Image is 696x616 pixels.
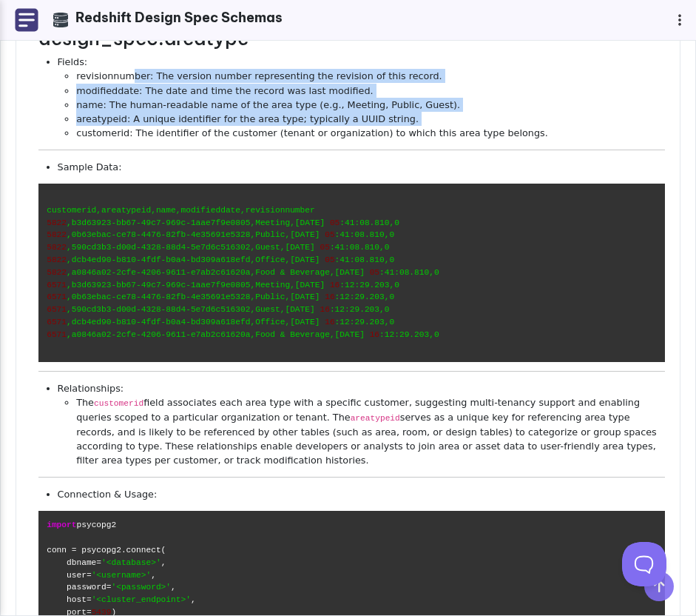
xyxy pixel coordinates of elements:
[47,243,67,252] span: 5822
[94,399,143,408] code: customerid
[339,281,399,289] span: :12:29.203,0
[320,243,329,252] span: 05
[671,11,689,29] img: svg+xml,%3c
[111,583,171,592] span: '<password>'
[58,55,665,140] li: Fields:
[622,542,666,586] iframe: Toggle Customer Support
[325,318,334,327] span: 16
[47,520,76,529] span: import
[67,292,320,301] span: ,0b63ebac-ce78-4476-82fb-4e35691e5328,Public,[DATE]
[47,318,67,327] span: 6571
[47,281,67,289] span: 6571
[58,381,665,467] li: Relationships:
[67,268,275,277] span: ,a0846a02-2cfe-4206-9611-e7ab2c61620a,Food
[67,243,315,252] span: ,590cd3b3-d00d-4328-88d4-5e7d6c516302,Guest,[DATE]
[67,218,325,227] span: ,b3d63923-bb67-49c7-969c-1aae7f9e0805,Meeting,[DATE]
[330,305,390,314] span: :12:29.203,0
[67,330,275,339] span: ,a0846a02-2cfe-4206-9611-e7ab2c61620a,Food
[47,268,67,277] span: 5822
[75,9,283,26] span: Redshift Design Spec Schemas
[92,571,152,580] span: '<username>'
[76,126,665,140] li: customerid: The identifier of the customer (tenant or organization) to which this area type belongs.
[330,243,390,252] span: :41:08.810,0
[335,255,395,264] span: :41:08.810,0
[47,330,67,339] span: 6571
[379,330,439,339] span: :12:29.203,0
[325,230,334,239] span: 05
[76,395,665,467] li: The field associates each area type with a specific customer, suggesting multi-tenancy support an...
[335,230,395,239] span: :41:08.810,0
[47,305,67,314] span: 6571
[325,255,334,264] span: 05
[351,414,400,423] code: areatypeid
[290,330,365,339] span: Beverage,[DATE]
[101,558,161,567] span: '<database>'
[335,292,395,301] span: :12:29.203,0
[92,595,191,604] span: '<cluster_endpoint>'
[58,160,665,174] li: Sample Data:
[280,268,286,277] span: &
[330,281,339,289] span: 16
[76,84,665,98] li: modifieddate: The date and time the record was last modified.
[76,112,665,126] li: areatypeid: A unique identifier for the area type; typically a UUID string.
[290,268,365,277] span: Beverage,[DATE]
[370,330,379,339] span: 16
[67,255,320,264] span: ,dcb4ed90-b810-4fdf-b0a4-bd309a618efd,Office,[DATE]
[320,305,329,314] span: 16
[280,330,286,339] span: &
[38,27,665,50] h2: design_spec.areatype
[339,218,399,227] span: :41:08.810,0
[67,305,315,314] span: ,590cd3b3-d00d-4328-88d4-5e7d6c516302,Guest,[DATE]
[67,318,320,327] span: ,dcb4ed90-b810-4fdf-b0a4-bd309a618efd,Office,[DATE]
[330,218,339,227] span: 05
[47,255,67,264] span: 5822
[67,281,325,289] span: ,b3d63923-bb67-49c7-969c-1aae7f9e0805,Meeting,[DATE]
[76,98,665,112] li: name: The human-readable name of the area type (e.g., Meeting, Public, Guest).
[47,218,67,227] span: 5822
[47,230,67,239] span: 5822
[335,318,395,327] span: :12:29.203,0
[379,268,439,277] span: :41:08.810,0
[325,292,334,301] span: 16
[370,268,379,277] span: 05
[58,487,665,501] li: Connection & Usage:
[47,206,315,215] span: customerid,areatypeid,name,modifieddate,revisionnumber
[47,292,67,301] span: 6571
[15,8,38,32] img: svg+xml,%3c
[67,230,320,239] span: ,0b63ebac-ce78-4476-82fb-4e35691e5328,Public,[DATE]
[76,69,665,83] li: revisionnumber: The version number representing the revision of this record.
